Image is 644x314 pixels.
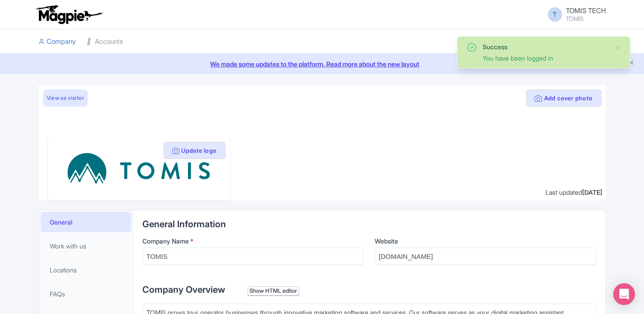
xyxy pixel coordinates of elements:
button: Close [614,42,621,53]
button: Add cover photo [526,89,601,107]
a: Company [38,29,76,54]
h2: General Information [142,219,597,229]
a: General [41,212,131,232]
span: FAQs [50,289,65,299]
a: View as visitor [43,89,88,107]
div: Success [483,42,606,52]
a: We made some updates to the platform. Read more about the new layout [5,59,639,69]
div: Show HTML editor [248,286,300,296]
div: Open Intercom Messenger [613,283,635,305]
img: logo-ab69f6fb50320c5b225c76a69d11143b.png [34,5,104,24]
span: General [50,217,72,227]
span: Work with us [50,241,86,251]
span: Company Name [142,237,189,245]
a: FAQs [41,284,131,304]
button: Update logo [164,142,226,159]
span: Company Overview [142,284,225,295]
a: Work with us [41,236,131,256]
span: [DATE] [582,188,602,196]
span: T [548,7,562,22]
span: Website [375,237,398,245]
div: Last updated [545,187,602,197]
span: Locations [50,265,77,275]
a: Accounts [87,29,123,54]
img: mkc4s83yydzziwnmdm8f.svg [66,145,212,193]
span: TOMIS TECH [566,6,606,15]
a: T TOMIS TECH TOMIS [542,7,606,22]
div: You have been logged in [483,53,606,63]
small: TOMIS [566,16,606,22]
button: Close announcement [628,58,635,69]
a: Locations [41,260,131,280]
